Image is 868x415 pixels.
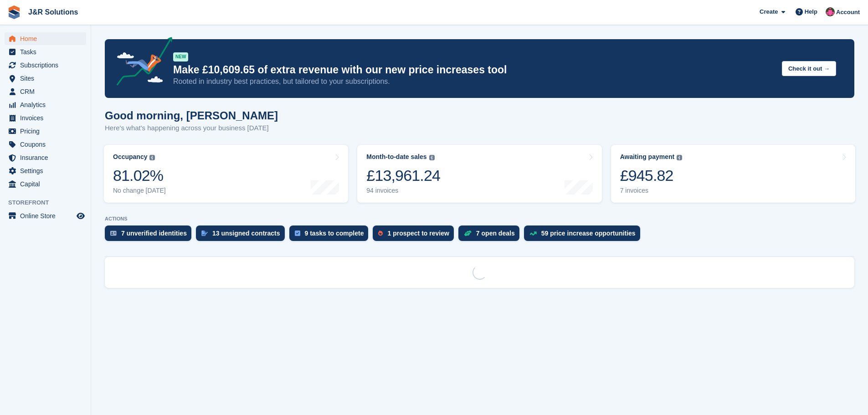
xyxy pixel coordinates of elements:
span: Settings [20,164,75,177]
img: price-adjustments-announcement-icon-8257ccfd72463d97f412b2fc003d46551f7dbcb40ab6d574587a9cd5c0d94... [109,37,173,89]
a: menu [5,164,86,177]
a: menu [5,32,86,45]
a: 9 tasks to complete [289,225,373,246]
span: Coupons [20,138,75,151]
a: menu [5,151,86,164]
a: Month-to-date sales £13,961.24 94 invoices [357,145,601,203]
img: icon-info-grey-7440780725fd019a000dd9b08b2336e03edf1995a4989e88bcd33f0948082b44.svg [429,155,435,160]
a: 7 open deals [458,225,524,246]
a: Occupancy 81.02% No change [DATE] [104,145,348,203]
span: Storefront [8,198,91,207]
a: menu [5,46,86,58]
a: menu [5,210,86,222]
a: menu [5,59,86,72]
a: menu [5,85,86,98]
span: Pricing [20,125,75,138]
a: 7 unverified identities [105,225,196,246]
div: 9 tasks to complete [305,230,364,237]
span: Capital [20,178,75,190]
a: menu [5,98,86,111]
img: Julie Morgan [826,7,835,16]
a: menu [5,138,86,151]
div: 7 open deals [476,230,515,237]
img: icon-info-grey-7440780725fd019a000dd9b08b2336e03edf1995a4989e88bcd33f0948082b44.svg [149,155,155,160]
div: 59 price increase opportunities [541,230,636,237]
div: 13 unsigned contracts [212,230,280,237]
div: Awaiting payment [620,153,675,161]
a: menu [5,112,86,124]
span: Sites [20,72,75,85]
p: ACTIONS [105,216,854,222]
span: Tasks [20,46,75,58]
span: Help [805,7,817,16]
span: CRM [20,85,75,98]
span: Home [20,32,75,45]
div: Month-to-date sales [366,153,426,161]
button: Check it out → [782,61,836,76]
img: task-75834270c22a3079a89374b754ae025e5fb1db73e45f91037f5363f120a921f8.svg [295,231,300,236]
img: deal-1b604bf984904fb50ccaf53a9ad4b4a5d6e5aea283cecdc64d6e3604feb123c2.svg [464,230,472,236]
img: price_increase_opportunities-93ffe204e8149a01c8c9dc8f82e8f89637d9d84a8eef4429ea346261dce0b2c0.svg [529,231,537,236]
a: menu [5,125,86,138]
a: 13 unsigned contracts [196,225,289,246]
img: contract_signature_icon-13c848040528278c33f63329250d36e43548de30e8caae1d1a13099fd9432cc5.svg [201,231,208,236]
div: No change [DATE] [113,187,166,195]
a: 59 price increase opportunities [524,225,645,246]
div: £13,961.24 [366,166,440,185]
span: Insurance [20,151,75,164]
a: Preview store [75,210,86,221]
p: Make £10,609.65 of extra revenue with our new price increases tool [173,63,775,77]
span: Create [760,7,778,16]
div: 7 unverified identities [121,230,187,237]
span: Subscriptions [20,59,75,72]
div: NEW [173,52,188,61]
h1: Good morning, [PERSON_NAME] [105,109,278,122]
div: Occupancy [113,153,147,161]
img: icon-info-grey-7440780725fd019a000dd9b08b2336e03edf1995a4989e88bcd33f0948082b44.svg [677,155,682,160]
img: prospect-51fa495bee0391a8d652442698ab0144808aea92771e9ea1ae160a38d050c398.svg [378,231,383,236]
span: Online Store [20,210,75,222]
div: 7 invoices [620,187,683,195]
div: £945.82 [620,166,683,185]
img: verify_identity-adf6edd0f0f0b5bbfe63781bf79b02c33cf7c696d77639b501bdc392416b5a36.svg [110,231,117,236]
div: 1 prospect to review [387,230,449,237]
div: 81.02% [113,166,166,185]
span: Analytics [20,98,75,111]
a: menu [5,178,86,190]
span: Invoices [20,112,75,124]
span: Account [836,8,860,17]
a: 1 prospect to review [373,225,458,246]
a: Awaiting payment £945.82 7 invoices [611,145,855,203]
p: Here's what's happening across your business [DATE] [105,123,278,133]
a: menu [5,72,86,85]
div: 94 invoices [366,187,440,195]
img: stora-icon-8386f47178a22dfd0bd8f6a31ec36ba5ce8667c1dd55bd0f319d3a0aa187defe.svg [7,5,21,19]
a: J&R Solutions [25,5,82,20]
p: Rooted in industry best practices, but tailored to your subscriptions. [173,77,775,87]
